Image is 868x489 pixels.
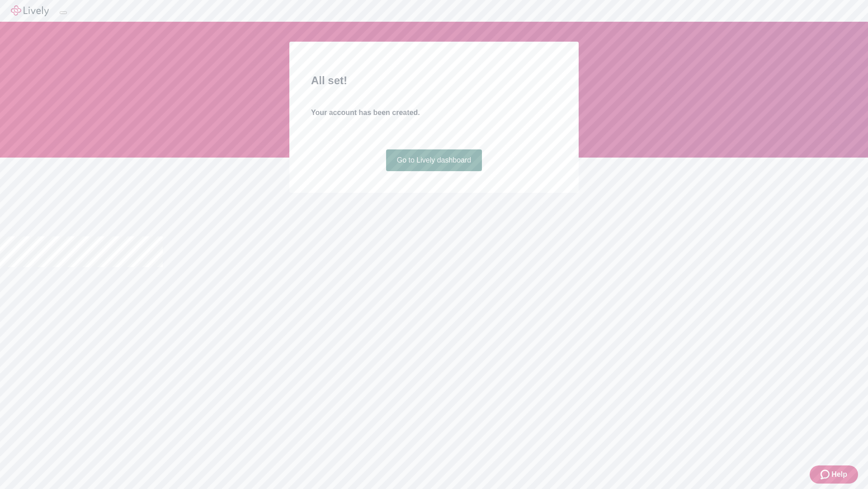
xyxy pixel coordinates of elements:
[311,72,557,89] h2: All set!
[311,107,557,118] h4: Your account has been created.
[821,469,831,480] svg: Zendesk support icon
[11,5,49,16] img: Lively
[60,11,67,14] button: Log out
[386,149,482,171] a: Go to Lively dashboard
[810,465,858,484] button: Zendesk support iconHelp
[831,469,847,480] span: Help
